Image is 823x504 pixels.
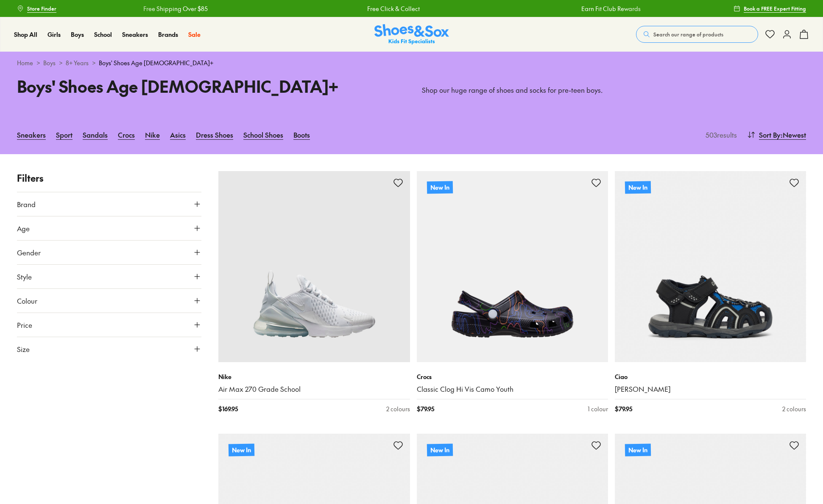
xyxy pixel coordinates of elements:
a: New In [417,171,608,362]
button: Brand [17,192,201,216]
a: New In [615,171,806,362]
a: Shoes & Sox [374,24,449,45]
h1: Boys' Shoes Age [DEMOGRAPHIC_DATA]+ [17,74,402,98]
a: Boys [43,58,56,67]
p: Filters [17,171,201,185]
p: New In [625,181,651,194]
a: Air Max 270 Grade School [218,385,410,394]
span: Brands [158,30,178,39]
span: : Newest [781,130,806,140]
a: Home [17,58,33,67]
p: Crocs [417,372,608,381]
a: Dress Shoes [196,125,233,144]
a: Brands [158,30,178,39]
div: > > > [17,58,806,67]
a: Crocs [118,125,135,144]
button: Colour [17,289,201,313]
span: Boys' Shoes Age [DEMOGRAPHIC_DATA]+ [99,58,213,67]
img: SNS_Logo_Responsive.svg [374,24,449,45]
a: Earn Fit Club Rewards [580,4,640,13]
span: Sort By [759,130,781,140]
div: 1 colour [588,404,608,413]
a: Book a FREE Expert Fitting [734,1,806,16]
button: Size [17,337,201,361]
a: School [94,30,112,39]
button: Style [17,265,201,288]
span: Boys [71,30,84,39]
a: Sport [56,125,73,144]
div: 2 colours [386,404,410,413]
span: Search our range of products [653,30,723,38]
button: Search our range of products [636,26,758,43]
p: Shop our huge range of shoes and socks for pre-teen boys. [422,86,806,95]
a: Asics [170,125,186,144]
p: New In [427,181,452,194]
a: Nike [145,125,160,144]
div: 2 colours [782,404,806,413]
p: New In [427,444,452,457]
span: Size [17,344,30,354]
span: Shop All [14,30,37,39]
span: Style [17,271,32,282]
span: $ 169.95 [218,404,238,413]
p: New In [229,444,254,457]
button: Price [17,313,201,337]
span: Gender [17,247,41,258]
span: Sale [188,30,201,39]
span: Sneakers [122,30,148,39]
span: Age [17,223,30,233]
a: Store Finder [17,1,56,16]
a: Free Shipping Over $85 [142,4,206,13]
span: Price [17,320,32,330]
a: [PERSON_NAME] [615,385,806,394]
a: Sandals [83,125,108,144]
p: Ciao [615,372,806,381]
span: $ 79.95 [417,404,434,413]
a: School Shoes [243,125,283,144]
a: Boys [71,30,84,39]
a: Sneakers [17,125,46,144]
p: Nike [218,372,410,381]
a: 8+ Years [66,58,89,67]
a: Shop All [14,30,37,39]
a: Classic Clog Hi Vis Camo Youth [417,385,608,394]
span: $ 79.95 [615,404,632,413]
p: 503 results [702,130,737,140]
a: Boots [293,125,310,144]
button: Gender [17,241,201,264]
a: Girls [47,30,61,39]
a: Sale [188,30,201,39]
span: Book a FREE Expert Fitting [744,5,806,12]
a: Free Click & Collect [366,4,418,13]
span: Store Finder [27,5,56,12]
span: Girls [47,30,61,39]
a: Sneakers [122,30,148,39]
span: School [94,30,112,39]
span: Brand [17,199,36,209]
button: Sort By:Newest [747,125,806,144]
p: New In [625,444,651,457]
span: Colour [17,296,37,306]
button: Age [17,216,201,240]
